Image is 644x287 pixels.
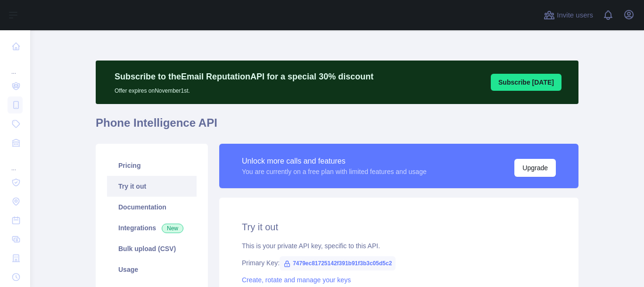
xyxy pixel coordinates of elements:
div: This is your private API key, specific to this API. [242,241,556,251]
span: 7479ec81725142f391b91f3b3c05d5c2 [280,256,396,270]
button: Subscribe [DATE] [491,74,561,91]
p: Offer expires on November 1st. [115,83,373,95]
p: Subscribe to the Email Reputation API for a special 30 % discount [115,70,373,83]
div: ... [8,57,23,76]
button: Invite users [542,8,595,23]
h1: Phone Intelligence API [96,115,578,138]
div: Primary Key: [242,258,556,268]
div: ... [8,153,23,172]
a: Integrations New [107,217,197,238]
button: Upgrade [514,159,556,177]
a: Pricing [107,155,197,176]
span: New [162,224,183,233]
h2: Try it out [242,220,556,234]
a: Try it out [107,176,197,197]
span: Invite users [557,10,593,21]
a: Create, rotate and manage your keys [242,276,351,284]
a: Usage [107,259,197,280]
a: Documentation [107,197,197,217]
div: You are currently on a free plan with limited features and usage [242,167,427,176]
div: Unlock more calls and features [242,156,427,167]
a: Bulk upload (CSV) [107,238,197,259]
